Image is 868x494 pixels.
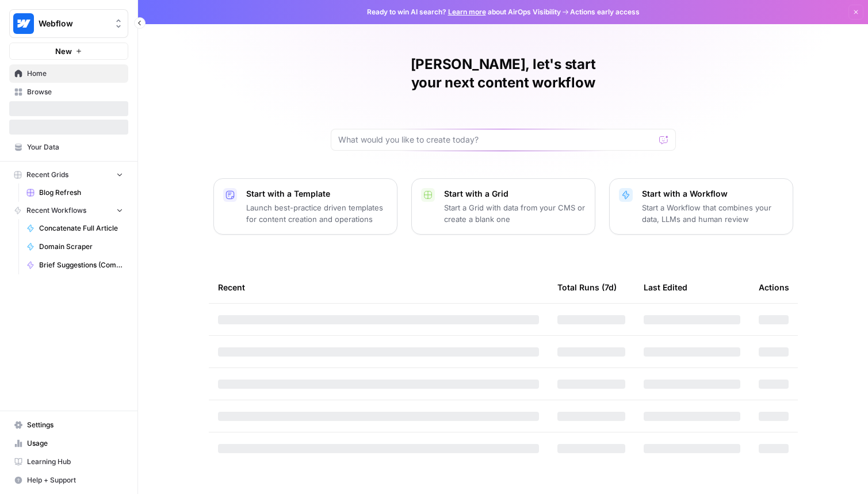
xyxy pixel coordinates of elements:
[26,170,68,180] span: Recent Grids
[213,178,397,235] button: Start with a TemplateLaunch best-practice driven templates for content creation and operations
[26,205,86,216] span: Recent Workflows
[609,178,793,235] button: Start with a WorkflowStart a Workflow that combines your data, LLMs and human review
[55,45,72,57] span: New
[21,219,128,238] a: Concatenate Full Article
[9,138,128,156] a: Your Data
[642,188,783,200] p: Start with a Workflow
[444,202,586,225] p: Start a Grid with data from your CMS or create a blank one
[9,202,128,219] button: Recent Workflows
[9,64,128,83] a: Home
[759,271,789,303] div: Actions
[21,238,128,256] a: Domain Scraper
[9,83,128,101] a: Browse
[39,223,123,233] span: Concatenate Full Article
[27,457,123,467] span: Learning Hub
[411,178,595,235] button: Start with a GridStart a Grid with data from your CMS or create a blank one
[39,18,108,29] span: Webflow
[21,256,128,274] a: Brief Suggestions (Competitive Gap Analysis)
[218,271,539,303] div: Recent
[27,420,123,430] span: Settings
[642,202,783,225] p: Start a Workflow that combines your data, LLMs and human review
[27,475,123,485] span: Help + Support
[39,187,123,198] span: Blog Refresh
[13,13,34,34] img: Webflow Logo
[39,260,123,270] span: Brief Suggestions (Competitive Gap Analysis)
[27,68,123,79] span: Home
[21,183,128,202] a: Blog Refresh
[246,202,388,225] p: Launch best-practice driven templates for content creation and operations
[331,55,676,92] h1: [PERSON_NAME], let's start your next content workflow
[9,166,128,183] button: Recent Grids
[9,434,128,453] a: Usage
[338,134,655,145] input: What would you like to create today?
[27,87,123,97] span: Browse
[39,242,123,252] span: Domain Scraper
[9,9,128,38] button: Workspace: Webflow
[367,7,561,17] span: Ready to win AI search? about AirOps Visibility
[246,188,388,200] p: Start with a Template
[9,453,128,471] a: Learning Hub
[27,142,123,152] span: Your Data
[448,7,486,16] a: Learn more
[9,471,128,489] button: Help + Support
[557,271,617,303] div: Total Runs (7d)
[27,438,123,449] span: Usage
[9,416,128,434] a: Settings
[570,7,640,17] span: Actions early access
[444,188,586,200] p: Start with a Grid
[9,43,128,60] button: New
[644,271,687,303] div: Last Edited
